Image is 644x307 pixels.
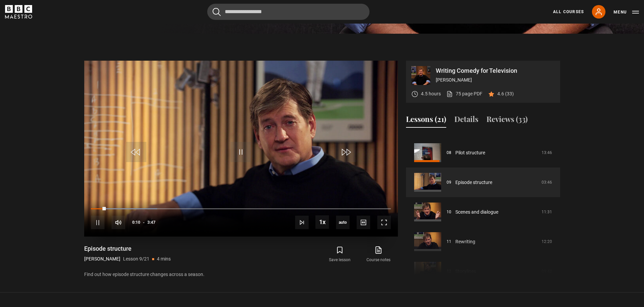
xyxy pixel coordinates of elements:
button: Reviews (33) [486,114,528,128]
button: Lessons (21) [406,114,446,128]
svg: BBC Maestro [5,5,32,19]
a: 75 page PDF [446,90,482,97]
p: Lesson 9/21 [123,255,149,263]
button: Details [454,114,478,128]
p: 4 mins [157,255,171,263]
a: All Courses [553,9,584,15]
span: auto [336,216,350,229]
button: Toggle navigation [614,9,639,16]
button: Fullscreen [377,216,391,229]
span: 3:47 [147,216,156,228]
button: Pause [91,216,104,229]
a: Scenes and dialogue [455,209,498,216]
button: Playback Rate [315,215,329,229]
video-js: Video Player [84,61,398,237]
button: Submit the search query [213,8,221,16]
p: Writing Comedy for Television [436,68,555,74]
h1: Episode structure [84,245,171,253]
div: Progress Bar [91,208,390,210]
p: [PERSON_NAME] [84,255,120,263]
button: Mute [112,216,125,229]
span: 0:10 [132,216,140,228]
button: Captions [357,216,370,229]
p: Find out how episode structure changes across a season. [84,271,398,278]
input: Search [207,4,369,20]
p: 4.5 hours [421,90,441,97]
button: Save lesson [320,245,359,264]
a: Course notes [359,245,398,264]
a: Pilot structure [455,149,485,156]
span: - [143,220,145,225]
p: 4.6 (33) [497,90,514,97]
a: Episode structure [455,179,492,186]
p: [PERSON_NAME] [436,76,555,84]
button: Next Lesson [295,216,309,229]
div: Current quality: 720p [336,216,350,229]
